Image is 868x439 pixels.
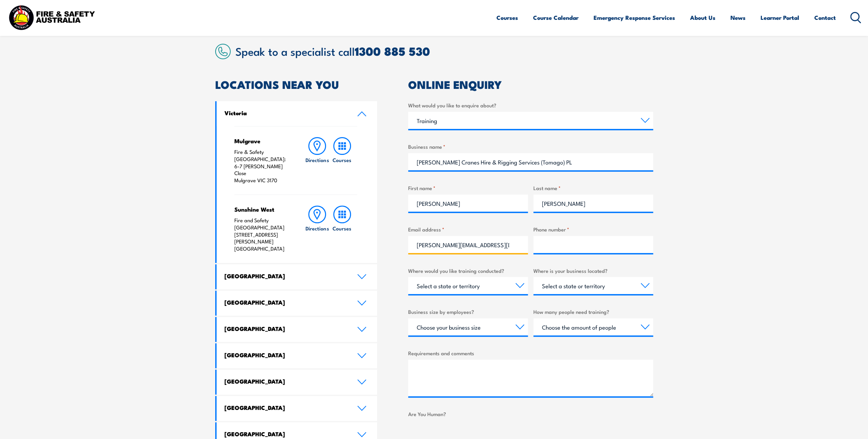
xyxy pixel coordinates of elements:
h2: LOCATIONS NEAR YOU [215,79,377,89]
h6: Courses [333,156,351,163]
h4: Sunshine West [234,205,292,213]
a: [GEOGRAPHIC_DATA] [217,396,377,421]
label: Are You Human? [408,410,653,418]
h2: ONLINE ENQUIRY [408,79,653,89]
label: Phone number [533,225,653,233]
label: Email address [408,225,528,233]
h2: Speak to a specialist call [235,45,653,57]
h6: Courses [333,225,351,232]
a: Learner Portal [761,9,799,27]
h4: [GEOGRAPHIC_DATA] [224,272,347,280]
a: Courses [496,9,518,27]
p: Fire and Safety [GEOGRAPHIC_DATA] [STREET_ADDRESS][PERSON_NAME] [GEOGRAPHIC_DATA] [234,217,292,252]
a: [GEOGRAPHIC_DATA] [217,370,377,395]
h4: [GEOGRAPHIC_DATA] [224,351,347,359]
label: Last name [533,184,653,192]
label: Requirements and comments [408,349,653,357]
h6: Directions [306,156,329,163]
h4: [GEOGRAPHIC_DATA] [224,404,347,411]
label: Business name [408,143,653,150]
h4: Victoria [224,109,347,117]
label: Where is your business located? [533,267,653,275]
h4: Mulgrave [234,137,292,145]
a: About Us [690,9,715,27]
h4: [GEOGRAPHIC_DATA] [224,325,347,332]
a: Emergency Response Services [594,9,675,27]
a: News [730,9,746,27]
h4: [GEOGRAPHIC_DATA] [224,430,347,438]
a: Contact [814,9,836,27]
label: Where would you like training conducted? [408,267,528,275]
h4: [GEOGRAPHIC_DATA] [224,377,347,385]
a: Victoria [217,101,377,126]
a: Course Calendar [533,9,579,27]
h4: [GEOGRAPHIC_DATA] [224,298,347,306]
a: Directions [305,137,329,184]
a: Directions [305,205,329,252]
h6: Directions [306,225,329,232]
label: How many people need training? [533,308,653,316]
a: 1300 885 530 [355,42,430,60]
label: What would you like to enquire about? [408,101,653,109]
a: Courses [330,137,354,184]
label: First name [408,184,528,192]
label: Business size by employees? [408,308,528,316]
a: [GEOGRAPHIC_DATA] [217,317,377,342]
p: Fire & Safety [GEOGRAPHIC_DATA]: 6-7 [PERSON_NAME] Close Mulgrave VIC 3170 [234,148,292,184]
a: Courses [330,205,354,252]
a: [GEOGRAPHIC_DATA] [217,343,377,368]
a: [GEOGRAPHIC_DATA] [217,291,377,316]
a: [GEOGRAPHIC_DATA] [217,264,377,289]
